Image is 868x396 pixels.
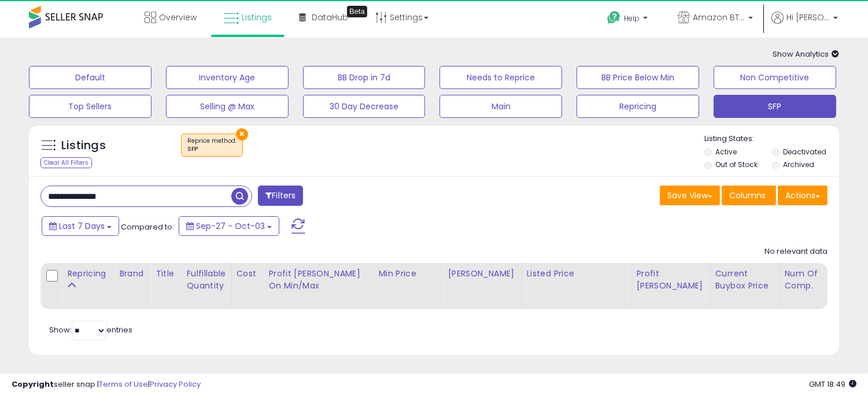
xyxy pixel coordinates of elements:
[119,268,146,280] div: Brand
[714,66,836,89] button: Non Competitive
[660,186,720,205] button: Save View
[771,12,838,38] a: Hi [PERSON_NAME]
[196,220,265,232] span: Sep-27 - Oct-03
[99,379,148,390] a: Terms of Use
[236,128,248,140] button: ×
[783,147,826,157] label: Deactivated
[778,186,828,205] button: Actions
[786,12,830,23] span: Hi [PERSON_NAME]
[714,95,836,118] button: SFP
[159,12,197,23] span: Overview
[303,95,426,118] button: 30 Day Decrease
[61,138,106,154] h5: Listings
[156,268,176,280] div: Title
[166,66,289,89] button: Inventory Age
[693,12,745,23] span: Amazon BTG
[598,2,659,38] a: Help
[527,268,627,280] div: Listed Price
[12,379,54,390] strong: Copyright
[49,324,132,335] span: Show: entries
[42,216,119,236] button: Last 7 Days
[29,95,152,118] button: Top Sellers
[378,268,438,280] div: Min Price
[166,95,289,118] button: Selling @ Max
[187,145,237,153] div: SFP
[809,379,856,390] span: 2025-10-11 18:49 GMT
[268,268,368,292] div: Profit [PERSON_NAME] on Min/Max
[773,49,839,60] span: Show Analytics
[121,221,174,232] span: Compared to:
[312,12,348,23] span: DataHub
[722,186,776,205] button: Columns
[577,95,699,118] button: Repricing
[607,10,621,25] i: Get Help
[29,66,152,89] button: Default
[187,136,237,154] span: Reprice method :
[40,157,92,168] div: Clear All Filters
[704,134,839,145] p: Listing States:
[264,263,374,309] th: The percentage added to the cost of goods (COGS) that forms the calculator for Min & Max prices.
[637,268,706,292] div: Profit [PERSON_NAME]
[12,379,201,390] div: seller snap | |
[448,268,516,280] div: [PERSON_NAME]
[347,6,367,17] div: Tooltip anchor
[242,12,272,23] span: Listings
[258,186,303,206] button: Filters
[150,379,201,390] a: Privacy Policy
[764,246,828,257] div: No relevant data
[439,66,562,89] button: Needs to Reprice
[715,160,758,169] label: Out of Stock
[785,268,827,292] div: Num of Comp.
[715,147,737,157] label: Active
[179,216,279,236] button: Sep-27 - Oct-03
[729,190,766,201] span: Columns
[783,160,814,169] label: Archived
[59,220,105,232] span: Last 7 Days
[439,95,562,118] button: Main
[237,268,259,280] div: Cost
[303,66,426,89] button: BB Drop in 7d
[67,268,109,280] div: Repricing
[624,13,640,23] span: Help
[715,268,775,292] div: Current Buybox Price
[186,268,226,292] div: Fulfillable Quantity
[577,66,699,89] button: BB Price Below Min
